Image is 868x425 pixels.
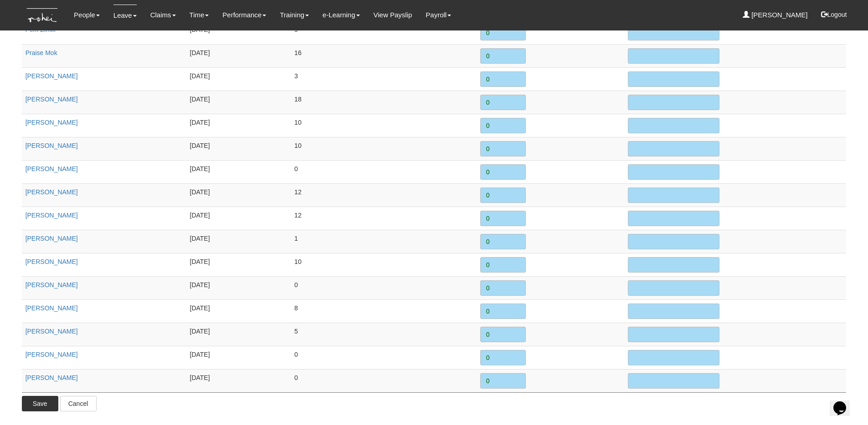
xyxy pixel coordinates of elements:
button: Logout [815,4,853,25]
td: 10 [291,114,477,137]
a: [PERSON_NAME] [26,72,78,80]
td: 0 [291,276,477,299]
td: 12 [291,207,477,230]
td: [DATE] [186,369,291,392]
a: [PERSON_NAME] [26,328,78,335]
td: [DATE] [186,230,291,253]
td: [DATE] [186,21,291,44]
td: [DATE] [186,114,291,137]
a: Performance [222,5,266,25]
td: [DATE] [186,67,291,91]
td: 0 [291,346,477,369]
td: 12 [291,183,477,207]
td: [DATE] [186,160,291,183]
a: [PERSON_NAME] [26,142,78,149]
td: 3 [291,67,477,91]
td: 0 [291,369,477,392]
td: 16 [291,44,477,67]
a: [PERSON_NAME] [26,304,78,312]
a: Cancel [60,396,97,411]
td: [DATE] [186,346,291,369]
a: e-Learning [323,5,360,25]
td: [DATE] [186,207,291,230]
td: 0 [291,160,477,183]
a: [PERSON_NAME] [26,165,78,172]
td: [DATE] [186,299,291,323]
a: Praise Mok [26,49,57,56]
td: [DATE] [186,137,291,160]
a: Claims [150,5,176,25]
iframe: chat widget [830,389,859,416]
td: 10 [291,137,477,160]
td: 10 [291,253,477,276]
td: [DATE] [186,44,291,67]
a: [PERSON_NAME] [26,212,78,219]
td: [DATE] [186,253,291,276]
a: [PERSON_NAME] [26,119,78,126]
a: Pem Zimik [26,26,56,33]
a: [PERSON_NAME] [26,351,78,358]
td: 8 [291,299,477,323]
td: [DATE] [186,91,291,114]
td: [DATE] [186,276,291,299]
td: [DATE] [186,323,291,346]
a: Payroll [426,5,451,25]
a: People [74,5,100,25]
a: [PERSON_NAME] [26,235,78,242]
a: Time [190,5,209,25]
a: Leave [113,5,137,26]
a: View Payslip [374,5,412,25]
a: [PERSON_NAME] [26,374,78,381]
td: 1 [291,230,477,253]
a: [PERSON_NAME] [26,96,78,103]
a: [PERSON_NAME] [26,188,78,196]
a: [PERSON_NAME] [743,5,808,25]
a: [PERSON_NAME] [26,258,78,265]
td: 9 [291,21,477,44]
a: Training [280,5,309,25]
td: 5 [291,323,477,346]
input: Save [22,396,58,411]
td: [DATE] [186,183,291,207]
a: [PERSON_NAME] [26,281,78,288]
td: 18 [291,91,477,114]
